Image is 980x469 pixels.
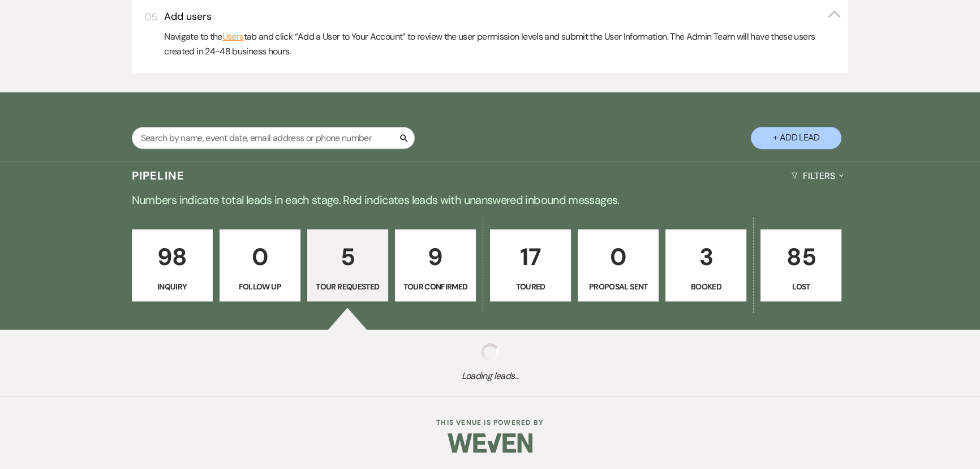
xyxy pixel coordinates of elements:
p: Numbers indicate total leads in each stage. Red indicates leads with unanswered inbound messages. [83,191,897,209]
p: 85 [768,238,834,276]
span: Loading leads... [49,369,931,383]
p: Tour Confirmed [402,280,468,293]
p: 17 [497,238,564,276]
p: 5 [315,238,381,276]
p: 0 [585,238,651,276]
a: 0Follow Up [220,229,300,302]
p: Inquiry [139,280,205,293]
h3: Add users [164,10,212,24]
a: 85Lost [760,229,841,302]
img: Weven Logo [448,423,532,463]
img: loading spinner [481,343,499,361]
p: 3 [673,238,739,276]
input: Search by name, event date, email address or phone number [132,127,415,149]
p: 0 [227,238,293,276]
button: Add users [164,10,841,24]
p: Tour Requested [315,280,381,293]
p: Navigate to the tab and click “Add a User to Your Account” to review the user permission levels a... [164,29,841,58]
a: 5Tour Requested [307,229,388,302]
a: 9Tour Confirmed [395,229,476,302]
a: Users [222,29,244,44]
p: Proposal Sent [585,280,651,293]
a: 17Toured [490,229,571,302]
a: 98Inquiry [132,229,213,302]
button: Filters [786,161,848,191]
a: 0Proposal Sent [578,229,659,302]
p: Lost [768,280,834,293]
h3: Pipeline [132,168,185,184]
p: 9 [402,238,468,276]
p: Booked [673,280,739,293]
a: 3Booked [665,229,746,302]
p: Follow Up [227,280,293,293]
button: + Add Lead [751,127,841,149]
p: Toured [497,280,564,293]
p: 98 [139,238,205,276]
